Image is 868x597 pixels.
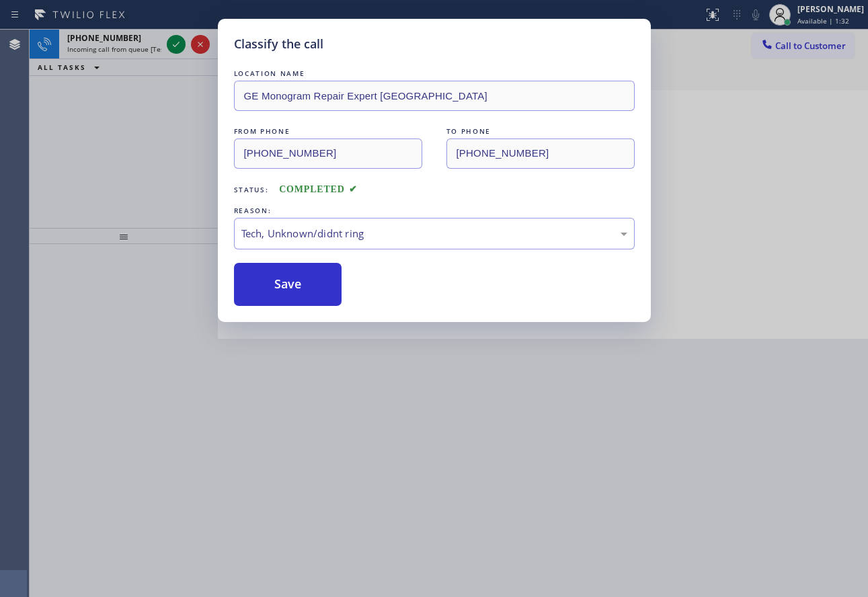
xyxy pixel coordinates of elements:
button: Save [234,263,342,306]
span: COMPLETED [279,184,357,194]
div: TO PHONE [446,124,635,138]
input: To phone [446,138,635,169]
input: From phone [234,138,422,169]
div: LOCATION NAME [234,67,635,81]
h5: Classify the call [234,35,323,53]
span: Status: [234,185,269,194]
div: FROM PHONE [234,124,422,138]
div: REASON: [234,204,635,218]
div: Tech, Unknown/didnt ring [241,226,627,241]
